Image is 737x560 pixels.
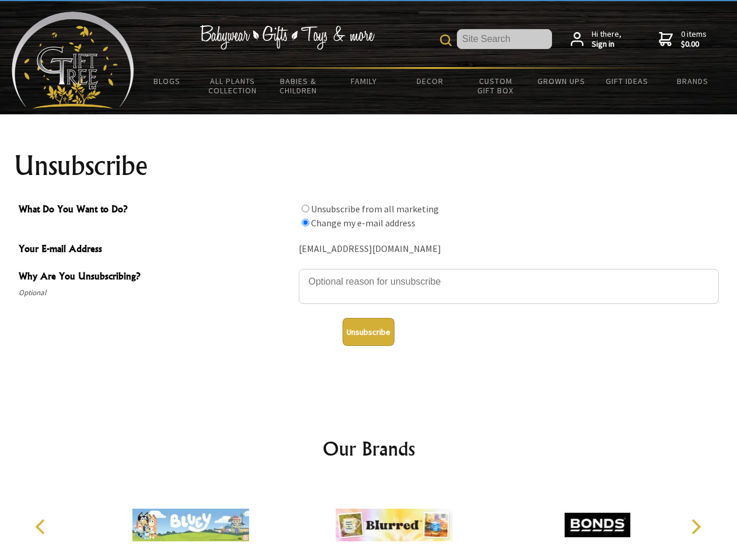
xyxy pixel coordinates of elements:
[302,205,309,212] input: What Do You Want to Do?
[23,435,714,463] h2: Our Brands
[659,29,707,50] a: 0 items$0.00
[571,29,621,50] a: Hi there,Sign in
[299,269,719,304] textarea: Why Are You Unsubscribing?
[440,34,452,46] img: product search
[594,69,660,93] a: Gift Ideas
[134,69,200,93] a: BLOGS
[14,152,724,180] h1: Unsubscribe
[19,242,293,258] span: Your E-mail Address
[19,202,293,219] span: What Do You Want to Do?
[457,29,552,49] input: Site Search
[200,69,266,103] a: All Plants Collection
[29,514,55,540] button: Previous
[200,25,375,50] img: Babywear - Gifts - Toys & more
[299,240,719,258] div: [EMAIL_ADDRESS][DOMAIN_NAME]
[266,69,331,103] a: Babies & Children
[592,39,621,50] strong: Sign in
[19,269,293,286] span: Why Are You Unsubscribing?
[592,29,621,50] span: Hi there,
[311,203,439,215] label: Unsubscribe from all marketing
[681,29,707,50] span: 0 items
[331,69,397,93] a: Family
[311,217,415,229] label: Change my e-mail address
[302,219,309,226] input: What Do You Want to Do?
[528,69,594,93] a: Grown Ups
[19,286,293,300] span: Optional
[681,39,707,50] strong: $0.00
[343,318,394,346] button: Unsubscribe
[463,69,529,103] a: Custom Gift Box
[397,69,463,93] a: Decor
[12,12,134,108] img: Babyware - Gifts - Toys and more...
[683,514,708,540] button: Next
[660,69,726,93] a: Brands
